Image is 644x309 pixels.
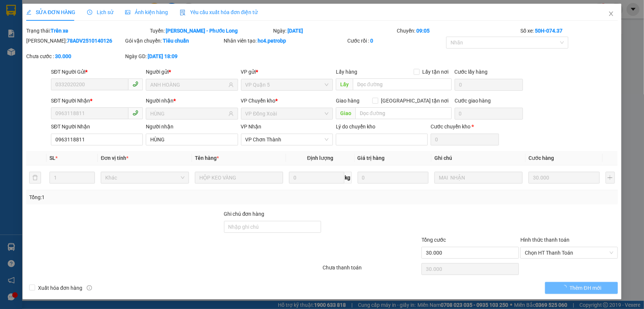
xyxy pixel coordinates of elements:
[347,37,445,45] div: Cước rồi :
[307,155,333,161] span: Định lượng
[420,68,452,76] span: Lấy tận nơi
[288,28,303,34] b: [DATE]
[396,27,520,35] div: Chuyến:
[358,155,385,161] span: Giá trị hàng
[378,97,452,105] span: [GEOGRAPHIC_DATA] tận nơi
[26,10,31,15] span: edit
[51,68,143,76] div: SĐT Người Gửi
[49,155,55,161] span: SL
[455,98,491,104] label: Cước giao hàng
[336,69,357,75] span: Lấy hàng
[455,69,488,75] label: Cước lấy hàng
[273,27,396,35] div: Ngày:
[150,81,227,89] input: Tên người gửi
[528,172,600,184] input: 0
[87,9,113,15] span: Lịch sử
[228,82,234,87] span: user
[51,122,143,131] div: SĐT Người Nhận
[224,221,321,233] input: Ghi chú đơn hàng
[520,27,619,35] div: Số xe:
[344,172,352,184] span: kg
[125,10,130,15] span: picture
[421,237,446,243] span: Tổng cước
[26,37,124,45] div: [PERSON_NAME]:
[180,10,186,16] img: icon
[67,38,112,44] b: 78ADV2510140126
[149,27,273,35] div: Tuyến:
[35,284,85,292] span: Xuất hóa đơn hàng
[51,28,68,34] b: Trên xe
[545,282,618,294] button: Thêm ĐH mới
[132,81,138,87] span: phone
[608,11,614,17] span: close
[245,79,328,90] span: VP Quận 5
[601,4,621,24] button: Close
[525,247,613,258] span: Chọn HT Thanh Toán
[146,122,238,131] div: Người nhận
[148,53,178,59] b: [DATE] 18:09
[166,28,238,34] b: [PERSON_NAME] - Phước Long
[241,122,333,131] div: VP Nhận
[25,27,149,35] div: Trạng thái:
[150,110,227,118] input: Tên người nhận
[26,52,124,60] div: Chưa cước :
[101,155,128,161] span: Đơn vị tính
[358,172,429,184] input: 0
[416,28,430,34] b: 09:05
[520,237,569,243] label: Hình thức thanh toán
[434,172,523,184] input: Ghi Chú
[336,107,355,119] span: Giao
[336,122,428,131] div: Lý do chuyển kho
[455,108,523,120] input: Cước giao hàng
[26,9,75,15] span: SỬA ĐƠN HÀNG
[336,78,353,90] span: Lấy
[87,285,92,290] span: info-circle
[241,98,276,104] span: VP Chuyển kho
[336,98,359,104] span: Giao hàng
[562,285,570,290] span: loading
[455,79,523,91] input: Cước lấy hàng
[163,38,189,44] b: Tiêu chuẩn
[224,37,346,45] div: Nhân viên tạo:
[258,38,286,44] b: hc4.petrobp
[431,122,499,131] div: Cước chuyển kho
[180,9,258,15] span: Yêu cầu xuất hóa đơn điện tử
[535,28,562,34] b: 50H-074.37
[528,155,554,161] span: Cước hàng
[105,172,185,183] span: Khác
[245,108,328,119] span: VP Đồng Xoài
[125,37,223,45] div: Gói vận chuyển:
[606,172,615,184] button: plus
[195,155,219,161] span: Tên hàng
[125,9,168,15] span: Ảnh kiện hàng
[370,38,373,44] b: 0
[87,10,92,15] span: clock-circle
[29,172,41,184] button: delete
[224,211,265,217] label: Ghi chú đơn hàng
[245,134,328,145] span: VP Chơn Thành
[55,53,71,59] b: 30.000
[353,78,452,90] input: Dọc đường
[51,97,143,105] div: SĐT Người Nhận
[132,110,138,116] span: phone
[355,107,452,119] input: Dọc đường
[228,111,234,116] span: user
[146,68,238,76] div: Người gửi
[29,193,249,201] div: Tổng: 1
[146,97,238,105] div: Người nhận
[195,172,283,184] input: VD: Bàn, Ghế
[570,284,601,292] span: Thêm ĐH mới
[125,52,223,60] div: Ngày GD:
[241,68,333,76] div: VP gửi
[322,263,421,276] div: Chưa thanh toán
[431,151,526,165] th: Ghi chú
